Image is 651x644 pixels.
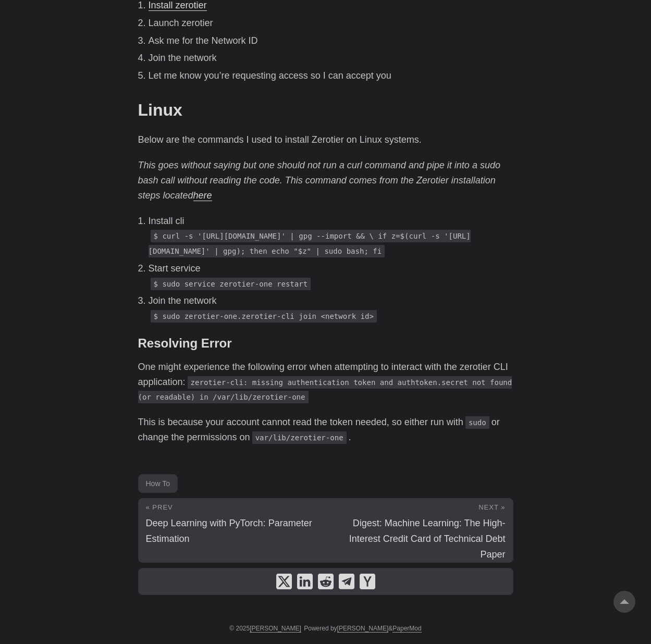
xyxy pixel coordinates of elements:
[229,625,301,632] span: © 2025
[138,160,500,201] em: This goes without saying but one should not run a curl command and pipe it into a sudo bash call ...
[149,293,513,308] p: Join the network
[252,431,347,444] code: var/lib/zerotier-one
[138,360,513,404] p: One might experience the following error when attempting to interact with the zerotier CLI applic...
[149,33,513,48] li: Ask me for the Network ID
[149,16,513,31] li: Launch zerotier
[151,310,377,323] code: $ sudo zerotier-one.zerotier-cli join <network id>
[326,499,513,562] a: Next » Digest: Machine Learning: The High-Interest Credit Card of Technical Debt Paper
[392,625,421,633] a: PaperMod
[465,416,489,429] code: sudo
[139,499,326,562] a: « Prev Deep Learning with PyTorch: Parameter Estimation
[138,415,513,445] p: This is because your account cannot read the token needed, so either run with or change the permi...
[151,278,311,290] code: $ sudo service zerotier-one restart
[478,503,505,511] span: Next »
[318,574,334,589] a: share Install Zerotier CLI Linux on reddit
[138,376,512,404] code: zerotier-cli: missing authentication token and authtoken.secret not found (or readable) in /var/l...
[149,51,513,66] li: Join the network
[149,261,513,276] p: Start service
[138,336,513,351] h3: Resolving Error
[146,503,173,511] span: « Prev
[339,574,354,589] a: share Install Zerotier CLI Linux on telegram
[613,591,635,613] a: go to top
[337,625,389,633] a: [PERSON_NAME]
[138,474,178,493] a: How To
[349,518,506,560] span: Digest: Machine Learning: The High-Interest Credit Card of Technical Debt Paper
[193,190,212,201] a: here
[297,574,313,589] a: share Install Zerotier CLI Linux on linkedin
[304,625,421,632] span: Powered by &
[360,574,375,589] a: share Install Zerotier CLI Linux on ycombinator
[149,214,513,229] p: Install cli
[146,518,312,544] span: Deep Learning with PyTorch: Parameter Estimation
[276,574,292,589] a: share Install Zerotier CLI Linux on x
[250,625,301,633] a: [PERSON_NAME]
[149,230,471,257] code: $ curl -s '[URL][DOMAIN_NAME]' | gpg --import && \ if z=$(curl -s '[URL][DOMAIN_NAME]' | gpg); th...
[149,68,513,83] li: Let me know you’re requesting access so I can accept you
[138,132,513,147] p: Below are the commands I used to install Zerotier on Linux systems.
[138,100,513,120] h2: Linux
